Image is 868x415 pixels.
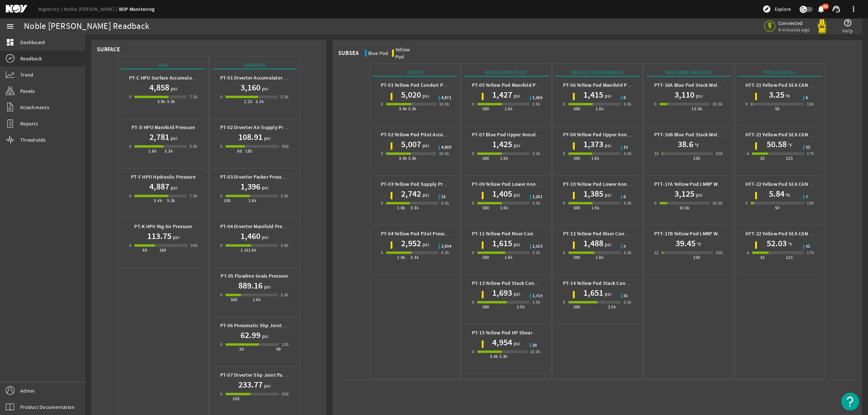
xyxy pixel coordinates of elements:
[769,188,784,200] h1: 5.84
[220,192,222,200] div: 0
[441,145,451,150] span: 4,880
[817,5,825,13] mat-icon: notifications
[745,100,748,108] div: 0
[512,191,520,198] span: psi
[624,249,632,256] div: 3.0k
[381,82,460,89] b: PT-01 Yellow Pod Conduit Pressure
[654,230,764,237] b: PTT-17B Yellow Pod LMRP Wellbore Temperature
[583,238,603,249] h1: 1,488
[806,96,808,100] span: 6
[282,341,289,348] div: 100
[499,353,508,360] div: 5.3k
[712,100,723,108] div: 20.0k
[583,138,603,150] h1: 1,373
[563,200,565,207] div: 0
[583,287,603,299] h1: 1,651
[712,200,723,207] div: 20.0k
[263,382,271,389] span: psi
[472,100,474,108] div: 0
[841,393,859,411] button: Open Resource Center
[401,188,421,200] h1: 2,742
[441,244,451,249] span: 2,934
[220,242,222,249] div: 0
[555,69,640,77] div: Regulator Readback
[693,155,700,162] div: 250
[472,348,474,355] div: 0
[786,254,793,261] div: 125
[778,20,810,26] span: Connected
[408,155,417,162] div: 5.3k
[745,181,834,188] b: HTT-22 Yellow Pod SEA CAN 2 Humidity
[512,340,520,347] span: psi
[532,299,541,306] div: 3.0k
[679,204,690,211] div: 10.0k
[596,254,604,261] div: 1.8k
[263,134,271,142] span: psi
[843,18,852,27] mat-icon: help_outline
[220,291,222,299] div: 0
[410,204,419,211] div: 3.3k
[692,105,702,112] div: 15.0k
[20,55,42,62] span: Readback
[591,155,600,162] div: 1.6k
[624,100,632,108] div: 3.0k
[532,100,541,108] div: 3.0k
[563,230,660,237] b: PT-12 Yellow Pod Riser Connector Pressure
[129,74,219,81] b: PT-C HPU Surface Accumulator Pressure
[169,184,177,191] span: psi
[20,104,49,111] span: Attachments
[745,200,748,207] div: 0
[490,353,498,360] div: 3.4k
[381,230,452,237] b: PT-04 Yellow Pod Pilot Pressure
[149,82,169,93] h1: 4,858
[512,142,520,149] span: psi
[147,230,171,242] h1: 113.75
[169,134,177,142] span: psi
[500,204,509,211] div: 1.6k
[220,390,222,398] div: 0
[129,192,131,200] div: 0
[338,50,359,57] div: Subsea
[624,294,628,298] span: 31
[767,138,787,150] h1: 50.58
[807,150,814,157] div: 176
[624,145,628,150] span: 15
[97,46,120,53] div: Surface
[276,346,281,353] div: 99
[159,247,166,254] div: 160
[767,238,787,249] h1: 52.03
[24,23,149,30] div: Noble [PERSON_NAME] Readback
[563,249,565,256] div: 0
[220,74,303,81] b: PT-01 Diverter Accumulator Pressure
[775,105,780,112] div: 50
[762,5,771,13] mat-icon: explore
[260,184,268,191] span: psi
[512,92,520,99] span: psi
[532,343,537,348] span: 20
[121,61,206,69] div: HPU
[281,93,289,100] div: 5.0k
[472,181,578,188] b: PT-09 Yellow Pod Lower Annular Pilot Pressure
[220,143,222,150] div: 0
[149,131,169,143] h1: 2,781
[596,105,604,112] div: 1.8k
[148,147,157,155] div: 1.8k
[654,200,656,207] div: 0
[142,247,147,254] div: 60
[492,188,512,200] h1: 1,405
[399,105,407,112] div: 3.4k
[260,333,268,340] span: psi
[678,138,693,150] h1: 38.6
[603,92,611,99] span: psi
[654,82,750,89] b: PTT-16A Blue Pod Stack Wellbore Pressure
[397,204,405,211] div: 1.8k
[6,22,14,31] mat-icon: menu
[492,238,512,249] h1: 1,615
[224,197,230,204] div: 100
[20,39,45,46] span: Dashboard
[603,290,611,298] span: psi
[260,85,268,92] span: psi
[654,150,659,157] div: 32
[745,131,842,138] b: HTT-21 Yellow Pod SEA CAN 1 Temperature
[482,105,489,112] div: 500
